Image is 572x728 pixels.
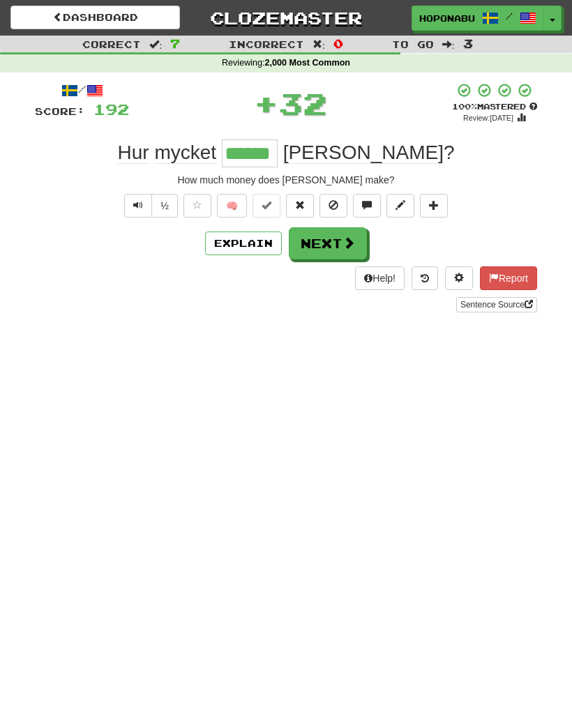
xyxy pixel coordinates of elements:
[117,142,149,164] span: Hur
[452,102,477,111] span: 100 %
[456,297,537,312] a: Sentence Source
[183,194,211,218] button: Favorite sentence (alt+f)
[333,36,343,50] span: 0
[412,266,438,290] button: Round history (alt+y)
[82,38,141,50] span: Correct
[283,142,444,164] span: [PERSON_NAME]
[254,82,278,124] span: +
[319,194,347,218] button: Ignore sentence (alt+i)
[386,194,414,218] button: Edit sentence (alt+d)
[121,194,178,218] div: Text-to-speech controls
[205,232,282,255] button: Explain
[35,82,129,100] div: /
[463,36,473,50] span: 3
[355,266,405,290] button: Help!
[151,194,178,218] button: ½
[480,266,537,290] button: Report
[353,194,381,218] button: Discuss sentence (alt+u)
[229,38,304,50] span: Incorrect
[506,11,513,21] span: /
[154,142,216,164] span: mycket
[313,39,325,49] span: :
[412,6,544,31] a: HopOnABus /
[93,100,129,118] span: 192
[265,58,350,68] strong: 2,000 Most Common
[201,6,370,30] a: Clozemaster
[392,38,434,50] span: To go
[442,39,455,49] span: :
[420,194,448,218] button: Add to collection (alt+a)
[289,227,367,259] button: Next
[10,6,180,29] a: Dashboard
[253,194,280,218] button: Set this sentence to 100% Mastered (alt+m)
[278,86,327,121] span: 32
[35,105,85,117] span: Score:
[149,39,162,49] span: :
[35,173,537,187] div: How much money does [PERSON_NAME] make?
[278,142,455,164] span: ?
[217,194,247,218] button: 🧠
[286,194,314,218] button: Reset to 0% Mastered (alt+r)
[463,114,513,122] small: Review: [DATE]
[170,36,180,50] span: 7
[124,194,152,218] button: Play sentence audio (ctl+space)
[452,101,537,112] div: Mastered
[419,12,475,24] span: HopOnABus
